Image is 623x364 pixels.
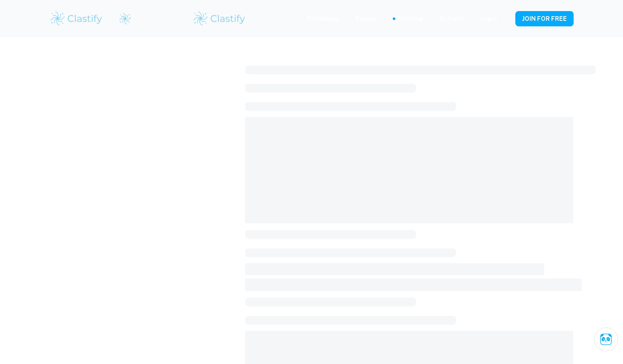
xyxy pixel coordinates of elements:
[192,10,246,27] img: Clastify logo
[397,14,423,23] a: Tutoring
[307,14,338,23] p: Exemplars
[440,14,464,23] a: Schools
[504,17,509,21] button: Help and Feedback
[515,11,574,26] button: JOIN FOR FREE
[114,12,131,25] a: Clastify logo
[594,327,618,351] button: Ask Clai
[481,14,497,23] a: Login
[119,12,131,25] img: Clastify logo
[49,10,103,27] img: Clastify logo
[355,14,376,23] p: Review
